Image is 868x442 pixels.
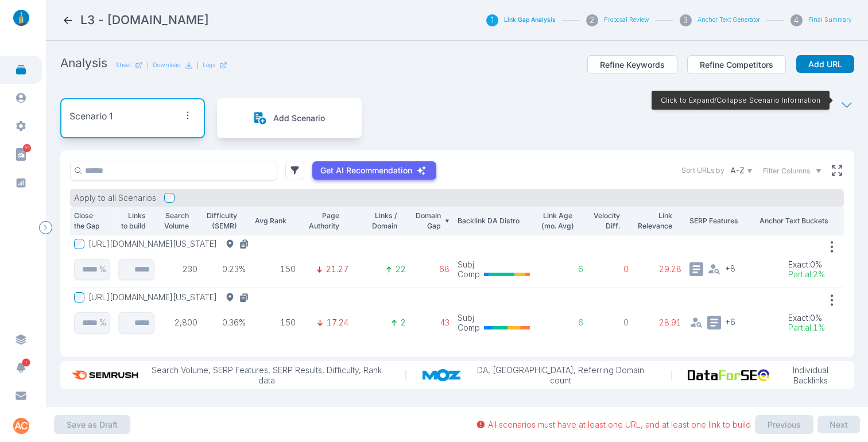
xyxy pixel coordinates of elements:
p: Logs [203,61,215,69]
button: Anchor Text Generator [697,16,760,24]
p: Subj [458,259,480,270]
p: Subj [458,313,480,323]
p: Page Authority [304,211,340,231]
button: Save as Draft [54,415,130,435]
img: linklaunch_small.2ae18699.png [9,10,33,26]
p: 150 [254,317,296,328]
p: Link Relevance [637,211,672,231]
p: 2 [401,317,406,328]
p: Search Volume, SERP Features, SERP Results, Difficulty, Rank data [144,365,389,385]
p: Sheet [115,61,131,69]
button: A-Z [728,164,755,178]
label: Sort URLs by [681,165,724,176]
p: Exact : 0% [788,313,825,323]
p: Difficulty (SEMR) [206,211,237,231]
p: Partial : 2% [788,269,825,280]
h2: Analysis [60,55,107,71]
p: Partial : 1% [788,323,825,333]
p: All scenarios must have at least one URL, and at least one link to build [488,420,751,430]
p: 68 [414,264,449,274]
img: semrush_logo.573af308.png [68,365,144,385]
p: Individual Backlinks [776,365,846,385]
button: [URL][DOMAIN_NAME][US_STATE] [88,292,253,303]
p: 0 [591,264,629,274]
span: + 8 [725,262,735,273]
h2: L3 - acehardwarepainting.com [80,12,209,28]
p: 150 [254,264,296,274]
p: Domain Gap [414,211,441,231]
p: Velocity Diff. [591,211,620,231]
div: 4 [790,14,803,26]
button: Proposal Review [604,16,649,24]
div: 1 [486,14,498,26]
p: Close the Gap [74,211,102,231]
div: | [197,61,227,69]
button: Add Scenario [253,111,325,126]
p: Get AI Recommendation [320,165,412,176]
span: 63 [23,144,31,152]
p: 2,800 [162,317,197,328]
div: 3 [680,14,692,26]
p: 21.27 [326,264,348,274]
p: Scenario 1 [69,110,113,124]
p: Exact : 0% [788,259,825,270]
p: Click to Expand/Collapse Scenario Information [661,95,820,106]
p: Links / Domain [356,211,397,231]
p: SERP Features [689,216,751,226]
button: Link Gap Analysis [504,16,556,24]
p: DA, [GEOGRAPHIC_DATA], Referring Domain count [467,365,654,385]
a: Sheet| [115,61,149,69]
p: A-Z [730,165,745,176]
p: Links to build [118,211,146,231]
p: Anchor Text Buckets [759,216,840,226]
img: data_for_seo_logo.e5120ddb.png [688,369,775,381]
p: 230 [162,264,197,274]
img: moz_logo.a3998d80.png [423,369,467,381]
div: 2 [586,14,598,26]
button: Add URL [796,55,854,73]
p: Comp [458,269,480,280]
p: 17.24 [327,317,348,328]
p: 0 [591,317,629,328]
button: Get AI Recommendation [312,161,436,180]
button: Filter Columns [763,166,822,176]
span: Filter Columns [763,166,810,176]
p: Comp [458,323,480,333]
button: Next [817,416,860,434]
p: 6 [541,317,584,328]
p: 0.23% [206,264,246,274]
p: 28.91 [637,317,681,328]
span: + 6 [725,316,735,327]
button: [URL][DOMAIN_NAME][US_STATE] [88,239,253,249]
p: Backlink DA Distro [458,216,533,226]
p: Search Volume [162,211,189,231]
p: Apply to all Scenarios [74,193,156,203]
p: Avg Rank [254,216,286,226]
p: 29.28 [637,264,681,274]
p: 6 [541,264,584,274]
button: Previous [755,415,813,435]
p: Link Age (mo. Avg) [541,211,575,231]
p: 0.36% [206,317,246,328]
button: Final Summary [808,16,852,24]
p: Download [153,61,181,69]
button: Refine Competitors [687,55,786,75]
button: Refine Keywords [587,55,677,75]
p: Add Scenario [273,113,325,123]
p: % [99,317,106,328]
p: 22 [396,264,406,274]
p: % [99,264,106,274]
p: 43 [414,317,449,328]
